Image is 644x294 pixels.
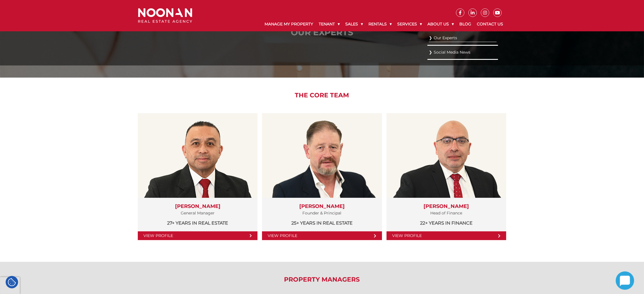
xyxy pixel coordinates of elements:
[143,220,252,227] p: 27+ years in Real Estate
[268,210,376,217] p: Founder & Principal
[6,276,18,288] div: Cookie Settings
[143,203,252,210] h3: [PERSON_NAME]
[268,203,376,210] h3: [PERSON_NAME]
[134,276,510,283] h2: Property Managers
[392,210,501,217] p: Head of Finance
[366,17,394,31] a: Rentals
[457,17,474,31] a: Blog
[392,220,501,227] p: 22+ years in Finance
[387,231,506,240] a: View Profile
[429,34,497,42] a: Our Experts
[138,8,192,23] img: Noonan Real Estate Agency
[262,17,316,31] a: Manage My Property
[262,231,382,240] a: View Profile
[316,17,342,31] a: Tenant
[425,17,457,31] a: About Us
[394,17,425,31] a: Services
[143,210,252,217] p: General Manager
[392,203,501,210] h3: [PERSON_NAME]
[342,17,366,31] a: Sales
[474,17,506,31] a: Contact Us
[134,92,510,99] h2: The Core Team
[429,49,497,56] a: Social Media News
[268,220,376,227] p: 25+ years in Real Estate
[138,231,257,240] a: View Profile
